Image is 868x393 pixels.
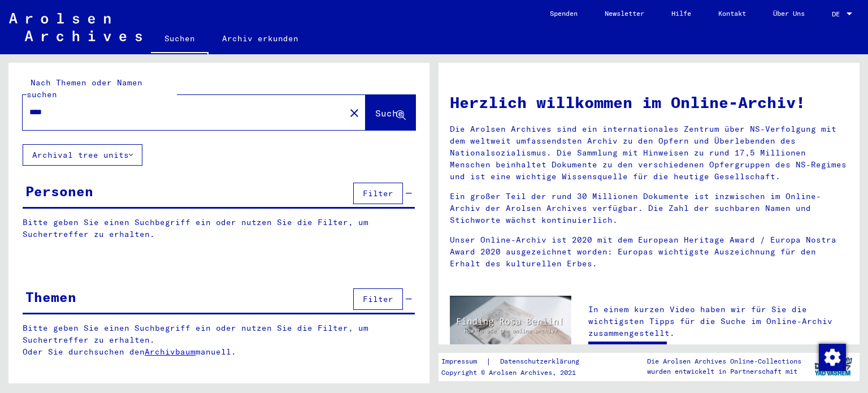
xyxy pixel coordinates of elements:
[353,183,403,204] button: Filter
[25,181,93,201] div: Personen
[441,356,486,368] a: Impressum
[209,25,312,52] a: Archiv erkunden
[450,234,848,270] p: Unser Online-Archiv ist 2020 mit dem European Heritage Award / Europa Nostra Award 2020 ausgezeic...
[9,13,142,41] img: Arolsen_neg.svg
[23,217,415,240] p: Bitte geben Sie einen Suchbegriff ein oder nutzen Sie die Filter, um Suchertreffer zu erhalten.
[145,347,196,357] a: Archivbaum
[353,288,403,310] button: Filter
[450,296,571,362] img: video.jpg
[363,188,393,198] span: Filter
[27,77,142,100] mat-label: Nach Themen oder Namen suchen
[450,191,848,226] p: Ein großer Teil der rund 30 Millionen Dokumente ist inzwischen im Online-Archiv der Arolsen Archi...
[812,352,854,381] img: yv_logo.png
[819,344,846,371] img: Zustimmung ändern
[491,356,593,368] a: Datenschutzerklärung
[588,342,667,364] a: Video ansehen
[441,368,593,378] p: Copyright © Arolsen Archives, 2021
[363,294,393,304] span: Filter
[818,343,845,370] div: Zustimmung ändern
[588,304,848,339] p: In einem kurzen Video haben wir für Sie die wichtigsten Tipps für die Suche im Online-Archiv zusa...
[151,25,209,54] a: Suchen
[375,107,403,119] span: Suche
[450,90,848,114] h1: Herzlich willkommen im Online-Archiv!
[25,287,76,307] div: Themen
[647,366,801,377] p: wurden entwickelt in Partnerschaft mit
[23,322,415,358] p: Bitte geben Sie einen Suchbegriff ein oder nutzen Sie die Filter, um Suchertreffer zu erhalten. O...
[832,10,844,18] span: DE
[450,123,848,183] p: Die Arolsen Archives sind ein internationales Zentrum über NS-Verfolgung mit dem weltweit umfasse...
[441,356,593,368] div: |
[343,101,366,124] button: Clear
[23,144,142,166] button: Archival tree units
[348,106,361,120] mat-icon: close
[647,356,801,366] p: Die Arolsen Archives Online-Collections
[366,95,415,130] button: Suche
